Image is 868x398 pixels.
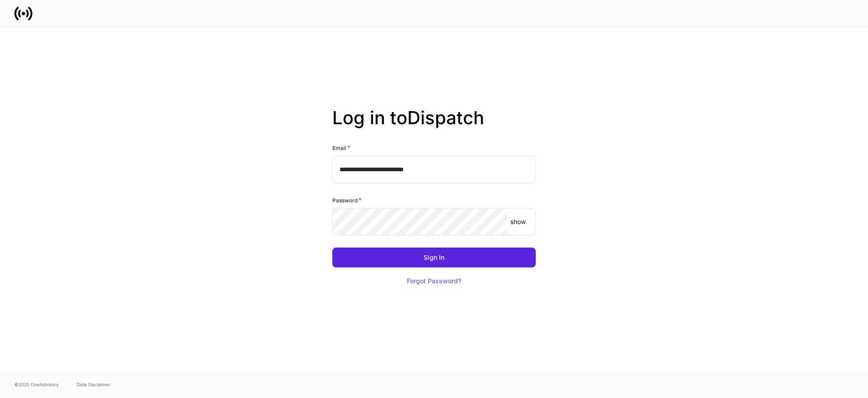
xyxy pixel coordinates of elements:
h6: Email [332,143,350,152]
h2: Log in to Dispatch [332,107,536,143]
span: © 2025 OneAdvisory [14,381,59,388]
a: Data Disclaimer [77,381,110,388]
p: show [510,217,526,226]
h6: Password [332,196,362,205]
div: Sign In [424,254,444,261]
button: Forgot Password? [396,271,472,291]
button: Sign In [332,248,536,267]
div: Forgot Password? [407,278,461,284]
